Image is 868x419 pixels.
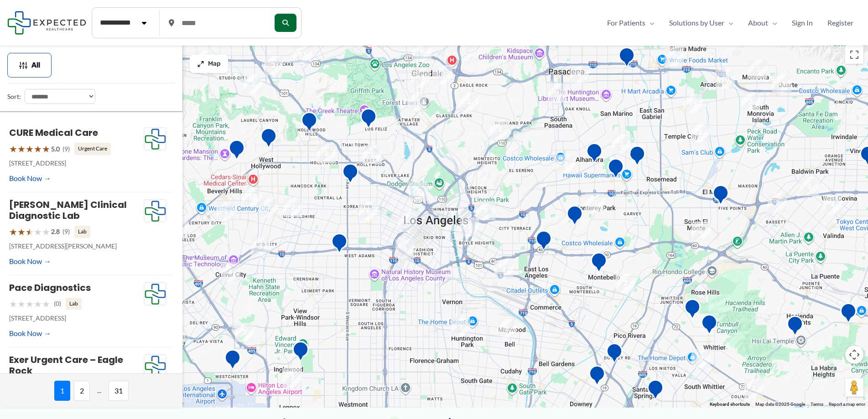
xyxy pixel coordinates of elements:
div: Inglewood Advanced Imaging [292,341,309,364]
div: 4 [570,65,589,84]
div: 15 [683,94,702,113]
span: ★ [42,223,50,240]
span: (0) [54,298,61,310]
div: 2 [691,222,710,241]
div: 9 [548,83,567,103]
a: Report a map error [829,402,865,407]
div: Edward R. Roybal Comprehensive Health Center [535,230,552,253]
div: 3 [585,193,604,212]
div: Diagnostic Medical Group [629,145,645,169]
div: Synergy Imaging Center [608,158,624,181]
div: 12 [243,187,262,207]
span: Sign In [792,16,813,30]
div: 2 [317,144,336,163]
span: ★ [26,223,34,240]
div: 7 [451,318,470,337]
span: (9) [62,143,70,155]
div: Western Convalescent Hospital [331,233,348,256]
div: 4 [494,260,513,279]
span: ★ [9,295,17,312]
div: 5 [363,145,382,164]
label: Sort: [7,91,21,103]
span: 31 [109,381,129,401]
div: Sunset Diagnostic Radiology [229,140,245,163]
div: 6 [359,202,378,221]
img: Filter [19,61,28,70]
div: Western Diagnostic Radiology by RADDICO &#8211; Central LA [342,163,359,186]
span: Solutions by User [669,16,724,30]
span: For Patients [607,16,645,30]
button: Map [190,55,228,73]
div: Pacific Medical Imaging [647,379,664,403]
a: Book Now [9,254,51,268]
div: Mantro Mobile Imaging Llc [701,314,717,337]
button: Keyboard shortcuts [710,401,750,408]
a: Pace Diagnostics [9,281,91,294]
a: CURE Medical Care [9,126,98,139]
p: [STREET_ADDRESS] [9,157,144,169]
a: Book Now [9,171,51,185]
p: [STREET_ADDRESS] [9,312,144,324]
div: Huntington Hospital [619,47,635,70]
div: Hd Diagnostic Imaging [360,108,377,131]
a: Book Now [9,326,51,340]
div: Centrelake Imaging &#8211; El Monte [712,185,729,208]
div: 3 [741,92,760,111]
div: 3 [490,120,509,139]
a: Solutions by UserMenu Toggle [662,16,741,30]
span: ★ [17,223,26,240]
div: 2 [768,193,787,212]
div: Montebello Advanced Imaging [591,252,607,275]
div: 6 [221,263,240,282]
span: 2 [74,381,90,401]
div: 3 [165,326,184,346]
div: Monterey Park Hospital AHMC [567,205,583,228]
div: 13 [293,45,312,64]
div: 10 [716,70,735,89]
span: Map [208,60,221,68]
div: Green Light Imaging [606,343,623,366]
span: Urgent Care [74,143,111,155]
span: 5.0 [51,143,60,155]
span: ★ [34,140,42,157]
span: Lab [66,298,82,310]
div: Western Diagnostic Radiology by RADDICO &#8211; West Hollywood [260,128,277,151]
img: Expected Healthcare Logo [144,200,166,222]
button: Toggle fullscreen view [845,46,863,64]
img: Maximize [197,60,204,67]
div: 2 [497,319,516,338]
button: All [7,53,52,78]
span: ★ [17,140,26,157]
div: 3 [691,123,710,142]
a: Sign In [785,16,820,30]
div: 3 [748,60,767,79]
span: Menu Toggle [645,16,655,30]
a: Terms (opens in new tab) [811,402,823,407]
a: AboutMenu Toggle [741,16,785,30]
div: 3 [691,349,711,368]
span: Lab [74,226,90,238]
span: ★ [17,295,26,312]
button: Map camera controls [845,346,863,364]
div: 2 [283,368,302,388]
button: Drag Pegman onto the map to open Street View [845,378,863,397]
div: 4 [259,198,278,217]
div: 2 [665,47,684,66]
div: 6 [395,239,415,259]
div: 2 [169,219,188,238]
div: Diagnostic Medical Group [840,303,857,326]
div: Downey MRI Center powered by RAYUS Radiology [589,365,605,388]
a: Exer Urgent Care – Eagle Rock [9,353,123,377]
div: 3 [251,237,270,256]
span: ★ [34,295,42,312]
div: Montes Medical Group, Inc. [684,299,701,322]
div: 11 [772,74,791,93]
span: ★ [42,295,50,312]
div: 2 [397,213,416,232]
div: 3 [556,155,575,174]
div: 2 [459,92,478,111]
div: 2 [744,379,763,398]
p: [STREET_ADDRESS][PERSON_NAME] [9,240,144,252]
span: ★ [9,140,17,157]
span: Register [827,16,853,30]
